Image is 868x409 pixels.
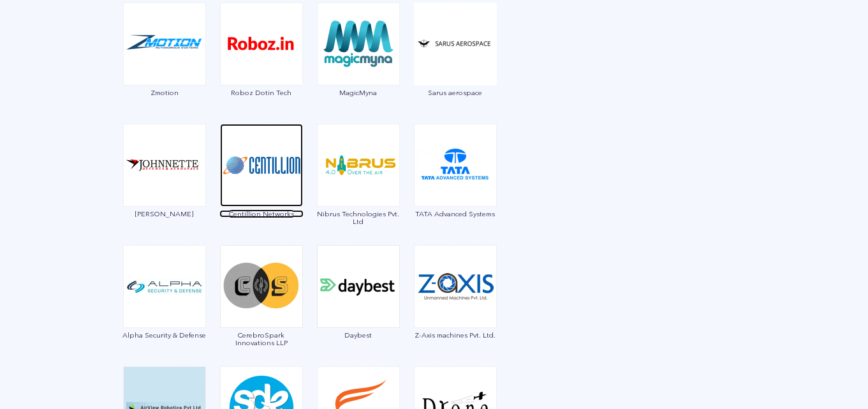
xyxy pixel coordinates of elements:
[413,159,497,218] a: TATA Advanced Systems
[220,124,303,207] img: ic_centillion.png
[122,210,207,218] span: [PERSON_NAME]
[413,210,497,218] span: TATA Advanced Systems
[413,280,497,339] a: Z-Axis machines Pvt. Ltd.
[316,331,401,339] span: Daybest
[122,159,207,218] a: [PERSON_NAME]
[414,3,497,86] img: img_sarus.png
[220,245,303,328] img: ic_cerebospark.png
[219,280,304,346] a: CerebroSpark Innovations LLP
[122,38,207,96] a: Zmotion
[414,124,497,207] img: ic_tata.png
[316,280,401,339] a: Daybest
[413,38,497,96] a: Sarus aerospace
[219,210,304,218] span: Centillion Networks
[219,331,304,346] span: CerebroSpark Innovations LLP
[219,89,304,96] span: Roboz Dotin Tech
[317,124,400,207] img: ic_nibrus.png
[414,245,497,328] img: ic_zaxis.png
[123,245,206,328] img: ic_alphasecurity.png
[123,3,206,86] img: ic_zmotion.png
[219,38,304,96] a: Roboz Dotin Tech
[413,331,497,339] span: Z-Axis machines Pvt. Ltd.
[316,159,401,225] a: Nibrus Technologies Pvt. Ltd
[413,89,497,96] span: Sarus aerospace
[316,210,401,225] span: Nibrus Technologies Pvt. Ltd
[219,159,304,218] a: Centillion Networks
[122,331,207,339] span: Alpha Security & Defense
[317,245,400,328] img: ic_daybest.png
[316,38,401,96] a: MagicMyna
[316,89,401,96] span: MagicMyna
[122,280,207,339] a: Alpha Security & Defense
[122,89,207,96] span: Zmotion
[123,124,206,207] img: ic_johnnette.png
[317,3,400,86] img: img_magicmyna.png
[220,3,303,86] img: img_roboz.png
